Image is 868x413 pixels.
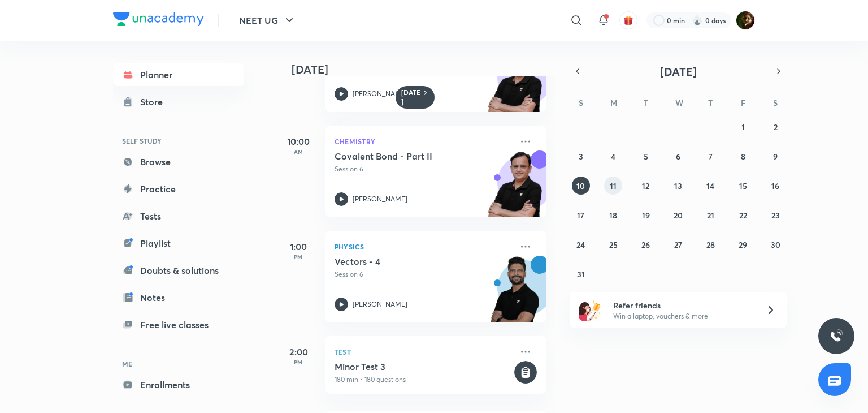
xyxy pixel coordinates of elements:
button: August 16, 2025 [766,177,784,195]
p: Session 6 [335,164,512,174]
abbr: August 24, 2025 [576,239,585,250]
abbr: Monday [610,97,617,108]
p: AM [276,148,321,155]
abbr: August 18, 2025 [609,210,617,221]
abbr: August 23, 2025 [771,210,780,221]
button: NEET UG [232,9,303,32]
abbr: August 27, 2025 [674,239,682,250]
p: Physics [335,240,512,253]
button: August 29, 2025 [734,235,752,253]
p: [PERSON_NAME] [353,299,407,309]
p: Win a laptop, vouchers & more [613,311,752,321]
abbr: August 3, 2025 [579,151,583,162]
abbr: August 12, 2025 [642,180,649,191]
button: August 25, 2025 [604,235,622,253]
abbr: August 14, 2025 [706,180,714,191]
h5: Vectors - 4 [335,256,475,267]
h5: Minor Test 3 [335,361,512,372]
abbr: August 31, 2025 [577,269,585,279]
abbr: Tuesday [644,97,648,108]
img: Company Logo [113,12,204,26]
a: Planner [113,63,244,86]
img: Durgesh [736,11,755,30]
button: avatar [619,11,637,29]
abbr: August 4, 2025 [611,151,615,162]
button: August 8, 2025 [734,147,752,165]
img: referral [579,299,601,321]
button: August 22, 2025 [734,206,752,224]
h6: ME [113,354,244,373]
button: August 27, 2025 [669,235,687,253]
img: ttu [830,329,843,343]
abbr: August 19, 2025 [642,210,650,221]
img: streak [692,15,703,26]
h5: 1:00 [276,240,321,253]
h6: Refer friends [613,299,752,311]
button: August 4, 2025 [604,147,622,165]
button: August 3, 2025 [572,147,590,165]
abbr: August 17, 2025 [577,210,584,221]
p: [PERSON_NAME] [353,89,407,99]
p: 180 min • 180 questions [335,375,512,385]
button: August 12, 2025 [637,177,655,195]
p: PM [276,359,321,365]
abbr: August 10, 2025 [576,180,585,191]
abbr: August 21, 2025 [707,210,714,221]
span: [DATE] [660,64,697,79]
abbr: August 25, 2025 [609,239,618,250]
button: August 28, 2025 [701,235,719,253]
button: August 30, 2025 [766,235,784,253]
button: August 26, 2025 [637,235,655,253]
a: Store [113,91,244,113]
img: unacademy [484,45,546,123]
button: August 15, 2025 [734,177,752,195]
a: Browse [113,150,244,173]
abbr: August 5, 2025 [644,151,648,162]
button: August 23, 2025 [766,206,784,224]
abbr: August 2, 2025 [774,122,778,132]
button: August 14, 2025 [701,177,719,195]
h5: Covalent Bond - Part II [335,150,475,162]
abbr: August 28, 2025 [706,239,715,250]
a: Tests [113,205,244,227]
button: August 19, 2025 [637,206,655,224]
button: August 5, 2025 [637,147,655,165]
a: Doubts & solutions [113,259,244,282]
button: August 20, 2025 [669,206,687,224]
button: August 9, 2025 [766,147,784,165]
abbr: August 22, 2025 [739,210,747,221]
abbr: Saturday [773,97,778,108]
a: Enrollments [113,373,244,396]
p: [PERSON_NAME] [353,194,407,204]
abbr: August 15, 2025 [739,180,747,191]
button: August 1, 2025 [734,118,752,136]
abbr: August 6, 2025 [676,151,680,162]
button: August 31, 2025 [572,265,590,283]
h6: [DATE] [401,88,421,106]
abbr: Friday [741,97,745,108]
abbr: August 1, 2025 [741,122,745,132]
button: August 13, 2025 [669,177,687,195]
abbr: August 29, 2025 [739,239,747,250]
img: unacademy [484,150,546,229]
abbr: August 30, 2025 [771,239,780,250]
abbr: August 16, 2025 [771,180,779,191]
button: August 6, 2025 [669,147,687,165]
div: Store [140,95,170,109]
p: Session 6 [335,269,512,279]
abbr: Wednesday [675,97,683,108]
abbr: August 8, 2025 [741,151,745,162]
abbr: August 20, 2025 [674,210,683,221]
h5: 10:00 [276,135,321,148]
p: Chemistry [335,135,512,148]
abbr: Sunday [579,97,583,108]
button: August 11, 2025 [604,177,622,195]
img: avatar [623,15,633,25]
a: Free live classes [113,313,244,336]
button: August 24, 2025 [572,235,590,253]
a: Notes [113,286,244,309]
a: Company Logo [113,12,204,29]
img: unacademy [484,256,546,334]
button: August 2, 2025 [766,118,784,136]
abbr: August 7, 2025 [709,151,713,162]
